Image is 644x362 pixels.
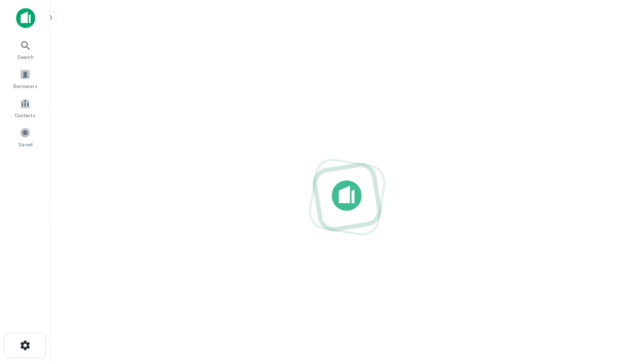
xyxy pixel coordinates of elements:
span: Search [17,53,34,61]
span: Contacts [15,111,35,119]
a: Borrowers [3,65,47,92]
a: Saved [3,123,47,150]
span: Borrowers [13,82,37,90]
a: Contacts [3,94,47,121]
img: capitalize-icon.png [16,8,35,28]
iframe: Chat Widget [594,249,644,298]
span: Saved [18,140,33,148]
a: Search [3,36,47,63]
